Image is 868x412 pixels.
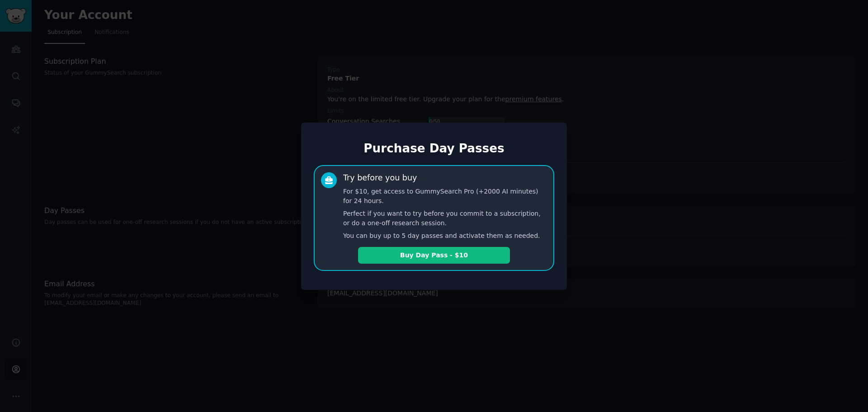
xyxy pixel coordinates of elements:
p: Perfect if you want to try before you commit to a subscription, or do a one-off research session. [343,209,547,228]
button: Buy Day Pass - $10 [358,247,510,264]
h1: Purchase Day Passes [314,142,554,156]
div: Try before you buy [343,172,417,184]
p: You can buy up to 5 day passes and activate them as needed. [343,231,547,241]
p: For $10, get access to GummySearch Pro (+2000 AI minutes) for 24 hours. [343,187,547,206]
